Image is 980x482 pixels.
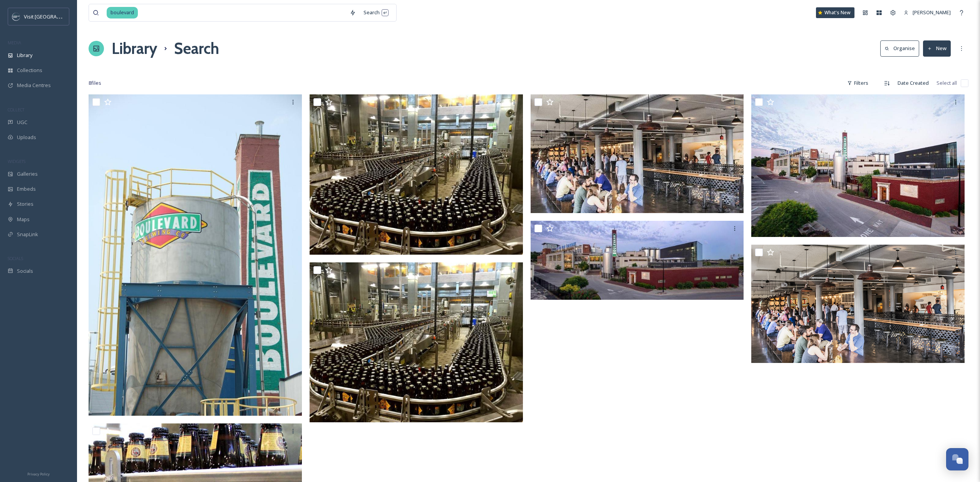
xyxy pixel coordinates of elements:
span: Media Centres [17,82,51,89]
img: 688983c2-1ee3-72af-911d-74c8034477b4.jpg [531,94,744,213]
h1: Search [174,37,219,60]
span: Galleries [17,170,38,178]
div: Date Created [894,76,933,91]
span: [PERSON_NAME] [913,9,951,16]
img: Boulevard_Bottling.jpg [310,262,523,422]
img: 99955b61-e6f5-3696-d7ec-d856c3f6cf77.jpg [751,94,965,237]
a: Organise [880,40,923,56]
img: Boulevard_BeerHall.png [751,244,965,363]
a: Privacy Policy [27,469,50,478]
span: Privacy Policy [27,472,50,477]
span: Embeds [17,185,36,193]
span: SOCIALS [8,255,23,261]
img: b48ef180-2656-12f0-e300-bb72e12790b4.jpg [89,94,302,415]
span: SnapLink [17,231,38,238]
span: Stories [17,200,34,208]
span: Visit [GEOGRAPHIC_DATA] [24,13,84,20]
img: Boulevard_exterior.jpg [531,221,744,300]
span: Collections [17,67,42,74]
span: Maps [17,216,30,223]
span: 8 file s [89,79,101,87]
img: e459ad89-aae6-09d0-f2da-ea53694ae734.jpg [310,94,523,255]
span: boulevard [107,7,138,18]
span: UGC [17,119,27,126]
span: Socials [17,267,33,275]
span: COLLECT [8,107,24,113]
div: Search [360,5,392,20]
button: Organise [880,40,919,56]
div: Filters [843,76,872,91]
a: Library [112,37,157,60]
span: Select all [936,79,957,87]
span: Library [17,52,32,59]
button: Open Chat [946,448,968,470]
span: Uploads [17,134,36,141]
a: What's New [816,7,854,18]
span: WIDGETS [8,158,25,164]
button: New [923,40,951,56]
span: MEDIA [8,40,21,45]
img: c3es6xdrejuflcaqpovn.png [12,13,20,20]
a: [PERSON_NAME] [900,5,955,20]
